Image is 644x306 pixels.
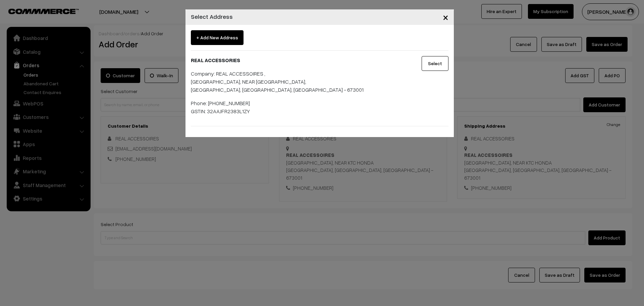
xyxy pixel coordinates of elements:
[191,57,240,63] b: REAL ACCESSORIES
[191,70,404,94] p: Company: REAL ACCESSOIRES , [GEOGRAPHIC_DATA], NEAR [GEOGRAPHIC_DATA], [GEOGRAPHIC_DATA], [GEOGRA...
[422,56,448,71] button: Select
[191,30,244,45] span: + Add New Address
[191,99,404,115] p: Phone: [PHONE_NUMBER] GSTIN: 32AAJFR2383L1ZY
[437,7,454,28] button: Close
[443,11,448,23] span: ×
[191,12,233,21] h4: Select Address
